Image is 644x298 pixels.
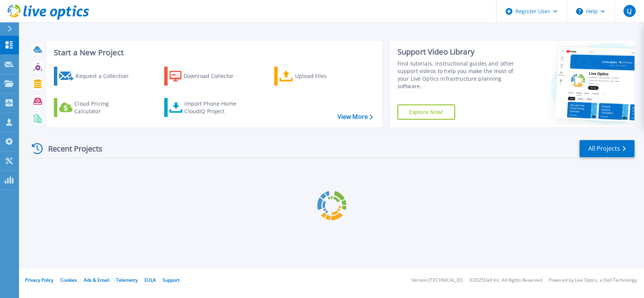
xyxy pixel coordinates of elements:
[60,277,77,283] a: Cookies
[25,277,53,283] a: Privacy Policy
[75,69,136,84] div: Request a Collection
[184,69,244,84] div: Download Collector
[397,47,521,57] div: Support Video Library
[163,277,179,283] a: Support
[295,69,356,84] div: Upload Files
[338,113,373,120] a: View More
[54,48,372,57] h3: Start a New Project
[54,67,138,86] a: Request a Collection
[549,278,637,283] li: Powered by Live Optics, a Dell Technology
[274,67,359,86] a: Upload Files
[54,98,138,117] a: Cloud Pricing Calculator
[397,60,521,90] div: Find tutorials, instructional guides and other support videos to help you make the most of your L...
[29,139,113,158] div: Recent Projects
[412,278,463,283] li: Version: [TECHNICAL_ID]
[470,278,542,283] li: © 2025 Dell Inc. All Rights Reserved
[164,67,249,86] a: Download Collector
[397,105,455,120] a: Explore Now!
[627,8,631,14] span: LJ
[145,277,156,283] a: EULA
[184,100,243,115] div: Import Phone Home CloudIQ Project
[580,140,635,157] a: All Projects
[74,100,135,115] div: Cloud Pricing Calculator
[84,277,109,283] a: Ads & Email
[116,277,138,283] a: Telemetry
